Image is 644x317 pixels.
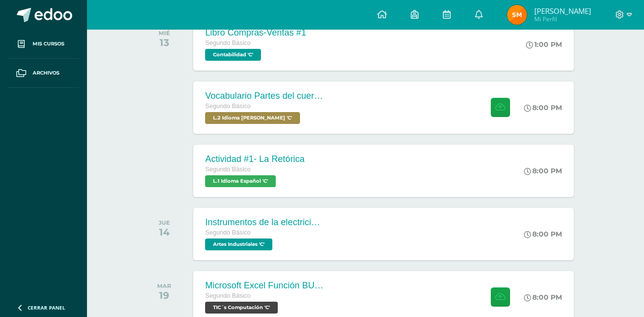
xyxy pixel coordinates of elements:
div: Libro Compras-Ventas #1 [205,28,306,38]
span: Segundo Básico [205,103,251,110]
span: Segundo Básico [205,292,251,299]
div: 13 [159,37,170,48]
div: MIÉ [159,30,170,37]
a: Mis cursos [8,30,79,59]
span: Cerrar panel [28,304,65,311]
div: 8:00 PM [524,103,562,112]
div: MAR [157,282,171,289]
span: TIC´s Computación 'C' [205,302,278,314]
img: fc87af1286553258945a6f695c872327.png [507,5,527,25]
div: 19 [157,289,171,301]
div: 1:00 PM [526,40,562,49]
span: [PERSON_NAME] [534,6,591,16]
div: 8:00 PM [524,293,562,302]
span: Mi Perfil [534,15,591,23]
div: Actividad #1- La Retórica [205,154,304,164]
div: 8:00 PM [524,166,562,175]
div: 14 [159,226,170,238]
span: Archivos [33,69,59,77]
div: 8:00 PM [524,230,562,238]
div: Microsoft Excel Función BUSCAR [205,280,324,291]
div: Instrumentos de la electricidad [205,217,324,228]
span: Mis cursos [33,40,64,48]
div: JUE [159,219,170,226]
span: Segundo Básico [205,40,251,46]
span: Segundo Básico [205,166,251,173]
span: Segundo Básico [205,229,251,236]
span: L.1 Idioma Español 'C' [205,175,276,187]
div: Vocabulario Partes del cuerpo [205,91,324,101]
span: Artes Industriales 'C' [205,238,272,250]
span: Contabilidad 'C' [205,49,261,61]
a: Archivos [8,59,79,88]
span: L.2 Idioma Maya Kaqchikel 'C' [205,112,300,124]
